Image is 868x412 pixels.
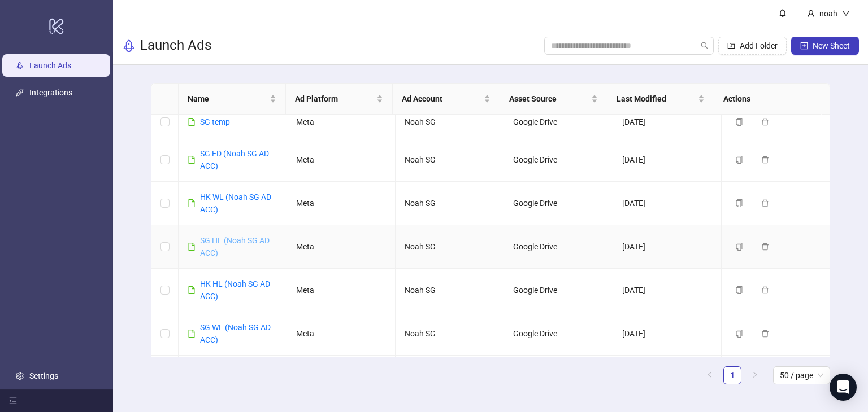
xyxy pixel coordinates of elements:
td: Meta [287,356,396,399]
th: Asset Source [500,84,607,115]
span: right [752,371,758,378]
td: [DATE] [613,225,722,269]
a: Integrations [29,88,72,97]
a: 1 [724,367,741,384]
span: delete [761,330,769,338]
span: copy [735,199,743,207]
td: [DATE] [613,138,722,182]
span: file [188,156,196,164]
li: 1 [723,366,741,384]
td: Meta [287,182,396,225]
span: 50 / page [780,367,823,384]
td: Google Drive [504,356,613,399]
span: file [188,286,196,294]
span: Last Modified [617,93,696,105]
span: rocket [122,39,136,52]
td: Google Drive [504,138,613,182]
span: left [706,371,713,378]
span: delete [761,118,769,126]
span: bell [779,9,787,17]
span: copy [735,118,743,126]
span: Add Folder [740,41,778,50]
span: copy [735,286,743,294]
span: delete [761,286,769,294]
th: Ad Platform [286,84,393,115]
span: copy [735,330,743,338]
span: file [188,199,196,207]
button: right [746,366,764,384]
a: HK WL (Noah SG AD ACC) [200,192,271,214]
span: file [188,330,196,338]
th: Actions [714,84,822,115]
th: Name [179,84,286,115]
td: [DATE] [613,356,722,399]
button: left [701,366,719,384]
span: Asset Source [509,93,589,105]
td: Meta [287,106,396,138]
td: Meta [287,269,396,312]
a: HK HL (Noah SG AD ACC) [200,279,270,301]
span: file [188,243,196,251]
a: Settings [29,371,58,380]
span: delete [761,156,769,164]
a: SG WL (Noah SG AD ACC) [200,323,271,344]
td: Meta [287,225,396,269]
a: Launch Ads [29,61,71,70]
td: Noah SG [396,269,504,312]
span: plus-square [800,42,808,50]
td: Noah SG [396,312,504,356]
h3: Launch Ads [140,37,211,55]
td: [DATE] [613,182,722,225]
span: delete [761,199,769,207]
a: SG temp [200,117,230,126]
td: Google Drive [504,182,613,225]
td: Google Drive [504,312,613,356]
span: folder-add [727,42,735,50]
div: noah [815,7,842,20]
a: SG ED (Noah SG AD ACC) [200,149,269,170]
th: Ad Account [393,84,500,115]
a: SG HL (Noah SG AD ACC) [200,236,270,257]
span: copy [735,156,743,164]
th: Last Modified [607,84,715,115]
td: Meta [287,312,396,356]
span: Ad Platform [295,93,375,105]
span: Name [188,93,267,105]
div: Page Size [773,366,830,384]
span: Ad Account [402,93,481,105]
li: Previous Page [701,366,719,384]
span: New Sheet [813,41,850,50]
span: copy [735,243,743,251]
button: Add Folder [718,37,787,55]
td: Noah SG [396,138,504,182]
td: [DATE] [613,269,722,312]
td: Noah SG [396,182,504,225]
td: Google Drive [504,106,613,138]
td: Meta [287,138,396,182]
td: Noah SG [396,106,504,138]
span: file [188,118,196,126]
td: Google Drive [504,225,613,269]
button: New Sheet [791,37,859,55]
li: Next Page [746,366,764,384]
span: delete [761,243,769,251]
span: user [807,10,815,17]
span: search [701,42,709,50]
td: Noah SG [396,225,504,269]
div: Open Intercom Messenger [830,374,857,401]
td: [DATE] [613,312,722,356]
span: menu-fold [9,397,17,405]
span: down [842,10,850,17]
td: [DATE] [613,106,722,138]
td: Google Drive [504,269,613,312]
td: Noah SG [396,356,504,399]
